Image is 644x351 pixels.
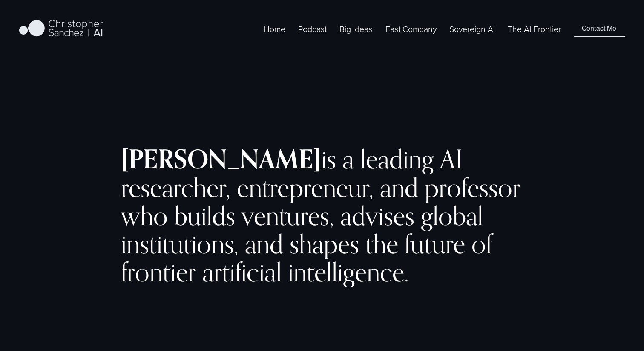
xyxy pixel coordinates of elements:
span: Big Ideas [339,23,372,35]
a: Contact Me [574,21,624,37]
h2: is a leading AI researcher, entrepreneur, and professor who builds ventures, advises global insti... [121,145,523,286]
a: folder dropdown [339,22,372,35]
a: The AI Frontier [508,22,561,35]
img: Christopher Sanchez | AI [19,18,103,40]
a: Sovereign AI [449,22,495,35]
a: Home [264,22,285,35]
strong: [PERSON_NAME] [121,143,321,175]
span: Fast Company [385,23,437,35]
a: folder dropdown [385,22,437,35]
a: Podcast [298,22,327,35]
